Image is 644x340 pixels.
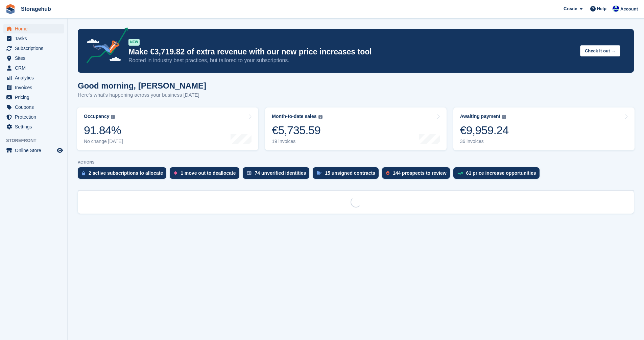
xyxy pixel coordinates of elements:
a: Preview store [56,146,64,154]
p: Rooted in industry best practices, but tailored to your subscriptions. [128,57,575,64]
div: €5,735.59 [272,123,322,137]
span: Home [15,24,55,33]
span: Storefront [6,137,67,144]
a: menu [3,93,64,102]
p: Here's what's happening across your business [DATE] [78,91,206,99]
div: No change [DATE] [84,139,123,144]
div: 15 unsigned contracts [325,170,375,176]
a: menu [3,102,64,112]
span: Tasks [15,34,55,43]
div: NEW [128,39,140,46]
a: 15 unsigned contracts [313,167,382,182]
div: 2 active subscriptions to allocate [89,170,163,176]
span: Invoices [15,83,55,92]
div: 91.84% [84,123,123,137]
div: 36 invoices [460,139,509,144]
img: Vladimir Osojnik [613,5,619,12]
span: Sites [15,53,55,63]
div: 144 prospects to review [393,170,447,176]
div: €9,959.24 [460,123,509,137]
span: Coupons [15,102,55,112]
a: 1 move out to deallocate [170,167,242,182]
img: stora-icon-8386f47178a22dfd0bd8f6a31ec36ba5ce8667c1dd55bd0f319d3a0aa187defe.svg [5,4,16,14]
a: menu [3,83,64,92]
p: Make €3,719.82 of extra revenue with our new price increases tool [128,47,575,57]
a: menu [3,146,64,155]
a: menu [3,122,64,131]
p: ACTIONS [78,160,634,165]
a: menu [3,34,64,43]
div: 19 invoices [272,139,322,144]
div: Month-to-date sales [272,114,316,119]
span: Online Store [15,146,55,155]
img: price-adjustments-announcement-icon-8257ccfd72463d97f412b2fc003d46551f7dbcb40ab6d574587a9cd5c0d94... [81,27,128,66]
a: menu [3,73,64,82]
div: 1 move out to deallocate [181,170,236,176]
span: Pricing [15,93,55,102]
span: Create [564,5,577,12]
img: active_subscription_to_allocate_icon-d502201f5373d7db506a760aba3b589e785aa758c864c3986d89f69b8ff3... [82,171,85,175]
a: Month-to-date sales €5,735.59 19 invoices [265,107,446,150]
img: icon-info-grey-7440780725fd019a000dd9b08b2336e03edf1995a4989e88bcd33f0948082b44.svg [111,115,115,119]
div: 61 price increase opportunities [466,170,536,176]
a: 61 price increase opportunities [453,167,543,182]
a: 74 unverified identities [243,167,313,182]
span: Help [597,5,606,12]
a: menu [3,53,64,63]
a: menu [3,44,64,53]
img: price_increase_opportunities-93ffe204e8149a01c8c9dc8f82e8f89637d9d84a8eef4429ea346261dce0b2c0.svg [457,172,463,175]
span: Account [620,6,638,13]
img: contract_signature_icon-13c848040528278c33f63329250d36e43548de30e8caae1d1a13099fd9432cc5.svg [317,171,321,175]
a: 2 active subscriptions to allocate [78,167,170,182]
h1: Good morning, [PERSON_NAME] [78,81,206,90]
div: Occupancy [84,114,109,119]
span: Protection [15,112,55,122]
a: menu [3,63,64,73]
a: Awaiting payment €9,959.24 36 invoices [453,107,635,150]
button: Check it out → [580,45,620,56]
span: CRM [15,63,55,73]
span: Settings [15,122,55,131]
a: 144 prospects to review [382,167,453,182]
img: icon-info-grey-7440780725fd019a000dd9b08b2336e03edf1995a4989e88bcd33f0948082b44.svg [502,115,506,119]
img: move_outs_to_deallocate_icon-f764333ba52eb49d3ac5e1228854f67142a1ed5810a6f6cc68b1a99e826820c5.svg [174,171,177,175]
a: Occupancy 91.84% No change [DATE] [77,107,258,150]
a: Storagehub [18,3,54,15]
img: icon-info-grey-7440780725fd019a000dd9b08b2336e03edf1995a4989e88bcd33f0948082b44.svg [318,115,323,119]
img: prospect-51fa495bee0391a8d652442698ab0144808aea92771e9ea1ae160a38d050c398.svg [386,171,389,175]
a: menu [3,112,64,122]
div: 74 unverified identities [255,170,306,176]
span: Analytics [15,73,55,82]
div: Awaiting payment [460,114,501,119]
img: verify_identity-adf6edd0f0f0b5bbfe63781bf79b02c33cf7c696d77639b501bdc392416b5a36.svg [247,171,252,175]
span: Subscriptions [15,44,55,53]
a: menu [3,24,64,33]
